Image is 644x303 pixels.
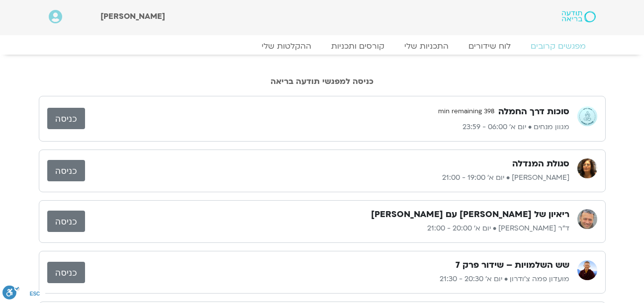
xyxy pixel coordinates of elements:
p: [PERSON_NAME] • יום א׳ 19:00 - 21:00 [85,172,569,184]
a: כניסה [47,262,85,283]
h3: סוכות דרך החמלה [498,106,569,118]
p: מועדון פמה צ'ודרון • יום א׳ 20:30 - 21:30 [85,273,569,285]
img: מגוון מנחים [577,106,597,126]
a: כניסה [47,211,85,232]
h3: סגולת המנדלה [512,158,569,170]
img: ד"ר אסף סטי אל בר [577,209,597,229]
span: [PERSON_NAME] [100,11,165,22]
img: מועדון פמה צ'ודרון [577,260,597,280]
a: קורסים ותכניות [321,41,394,51]
h3: שש השלמויות – שידור פרק 7 [456,259,569,271]
a: התכניות שלי [394,41,459,51]
a: כניסה [47,160,85,181]
p: מגוון מנחים • יום א׳ 06:00 - 23:59 [85,121,569,133]
a: מפגשים קרובים [521,41,596,51]
h3: ריאיון של [PERSON_NAME] עם [PERSON_NAME] [371,209,569,221]
img: רונית הולנדר [577,158,597,178]
a: כניסה [47,108,85,129]
a: לוח שידורים [459,41,521,51]
a: ההקלטות שלי [252,41,321,51]
h2: כניסה למפגשי תודעה בריאה [39,77,606,86]
nav: Menu [49,41,596,51]
p: ד"ר [PERSON_NAME] • יום א׳ 20:00 - 21:00 [85,223,569,234]
span: 398 min remaining [434,104,498,119]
